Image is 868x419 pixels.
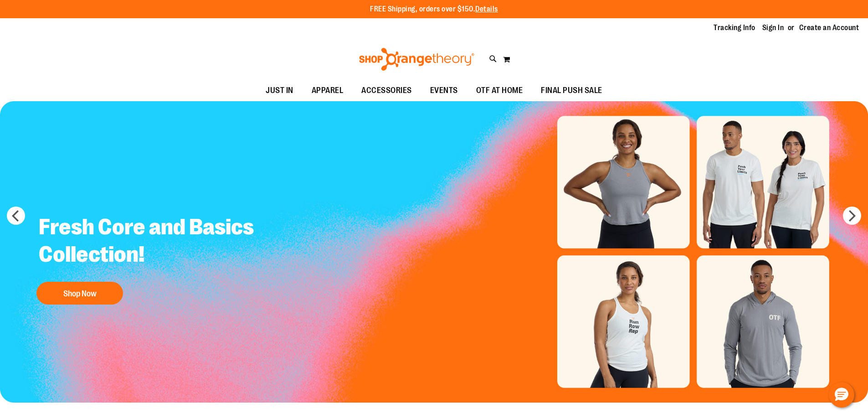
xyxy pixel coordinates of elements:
button: Hello, have a question? Let’s chat. [829,382,854,408]
button: next [843,207,861,225]
a: Sign In [762,23,784,33]
span: OTF AT HOME [476,80,523,101]
a: Tracking Info [714,23,755,33]
h2: Fresh Core and Basics Collection! [32,207,275,277]
span: JUST IN [266,80,293,101]
a: Details [475,5,498,13]
span: ACCESSORIES [361,80,412,101]
span: FINAL PUSH SALE [541,80,602,101]
a: Fresh Core and Basics Collection! Shop Now [32,207,275,309]
a: OTF AT HOME [467,80,532,101]
button: Shop Now [36,282,123,305]
p: FREE Shipping, orders over $150. [370,4,498,15]
span: EVENTS [430,80,458,101]
a: Create an Account [799,23,859,33]
span: APPAREL [312,80,344,101]
a: FINAL PUSH SALE [532,80,611,101]
a: EVENTS [421,80,467,101]
a: APPAREL [303,80,353,101]
a: ACCESSORIES [352,80,421,101]
button: prev [7,207,25,225]
img: Shop Orangetheory [358,48,476,71]
a: JUST IN [257,80,303,101]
